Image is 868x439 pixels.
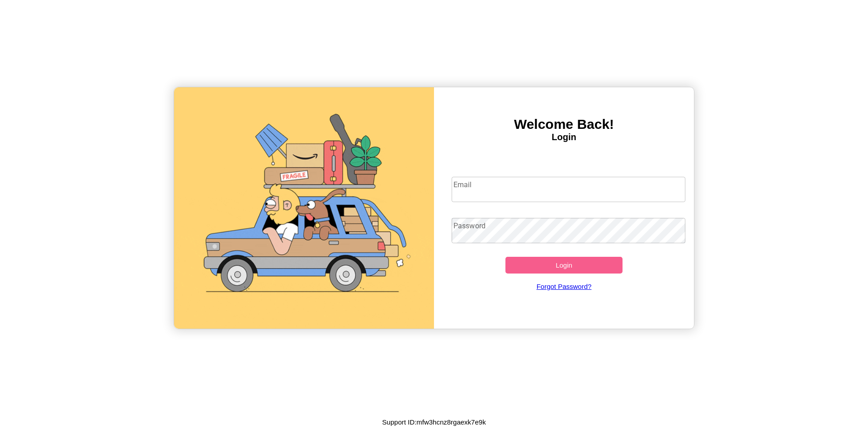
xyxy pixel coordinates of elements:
[174,87,434,329] img: gif
[434,132,694,142] h4: Login
[382,416,486,428] p: Support ID: mfw3hcnz8rgaexk7e9k
[447,274,681,299] a: Forgot Password?
[505,257,623,274] button: Login
[434,117,694,132] h3: Welcome Back!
